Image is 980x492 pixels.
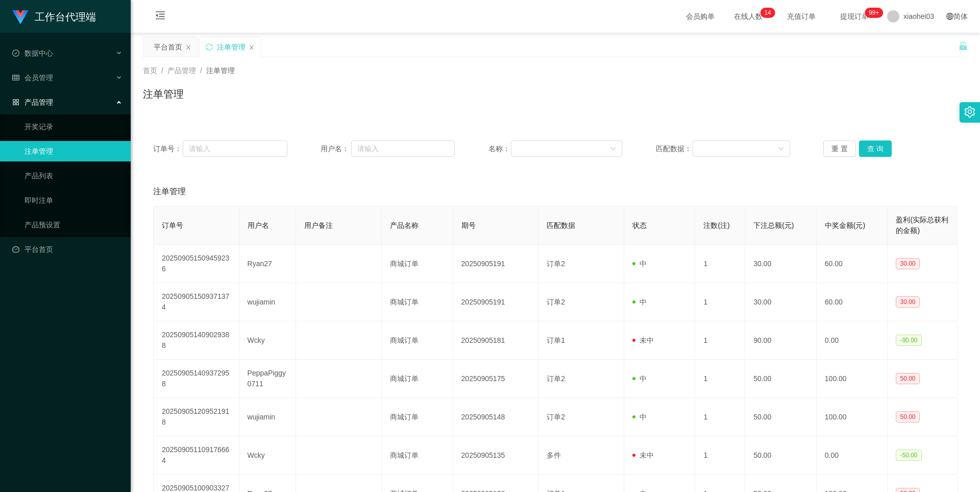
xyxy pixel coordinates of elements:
span: 订单2 [547,298,565,306]
td: 0.00 [817,321,888,360]
td: 商城订单 [382,283,453,321]
input: 请输入 [351,140,455,157]
span: 注数(注) [703,221,729,229]
span: 注单管理 [206,66,235,75]
span: 产品管理 [167,66,196,75]
span: 中 [632,298,647,306]
a: 开奖记录 [24,116,122,137]
td: 202509051509459236 [154,245,239,283]
i: 图标: unlock [959,41,968,51]
span: 充值订单 [782,13,821,20]
i: 图标: global [946,13,953,20]
td: 90.00 [745,321,817,360]
div: 平台首页 [154,37,182,57]
td: wujiamin [239,398,297,436]
td: Ryan27 [239,245,297,283]
sup: 1081 [865,8,883,18]
span: 中 [632,260,647,268]
span: 期号 [461,221,476,229]
span: 提现订单 [835,13,874,20]
span: 中 [632,413,647,421]
span: 会员管理 [12,74,53,82]
a: 产品预设置 [24,215,122,235]
span: 50.00 [896,411,919,423]
span: 用户备注 [304,221,333,229]
span: 数据中心 [12,49,53,57]
span: 匹配数据： [656,144,693,154]
a: 产品列表 [24,166,122,186]
td: 商城订单 [382,398,453,436]
td: 100.00 [817,360,888,398]
td: 60.00 [817,245,888,283]
td: wujiamin [239,283,297,321]
span: 在线人数 [729,13,768,20]
i: 图标: check-circle-o [12,50,19,57]
td: 1 [695,245,745,283]
td: 100.00 [817,398,888,436]
a: 工作台代理端 [12,12,96,20]
td: 1 [695,321,745,360]
span: 30.00 [896,258,919,269]
span: 中奖金额(元) [825,221,865,229]
span: 注单管理 [153,185,186,198]
td: 20250905175 [453,360,539,398]
td: Wcky [239,321,297,360]
td: 202509051209521918 [154,398,239,436]
span: 用户名 [248,221,269,229]
td: 50.00 [745,436,817,475]
td: 20250905148 [453,398,539,436]
i: 图标: appstore-o [12,99,19,106]
td: 30.00 [745,283,817,321]
span: 订单2 [547,413,565,421]
span: 多件 [547,451,561,459]
input: 请输入 [183,140,287,157]
td: 202509051409372958 [154,360,239,398]
i: 图标: setting [964,106,975,118]
td: 1 [695,398,745,436]
span: 下注总额(元) [753,221,794,229]
span: 订单号 [162,221,183,229]
div: 注单管理 [217,37,246,57]
td: Wcky [239,436,297,475]
span: 产品管理 [12,98,53,106]
td: 50.00 [745,398,817,436]
span: / [161,66,163,75]
td: 20250905191 [453,245,539,283]
span: 订单2 [547,374,565,383]
span: 50.00 [896,373,919,384]
i: 图标: menu-fold [143,1,178,33]
span: -50.00 [896,450,921,461]
i: 图标: table [12,74,19,81]
a: 注单管理 [24,141,122,161]
td: 50.00 [745,360,817,398]
span: 匹配数据 [547,221,575,229]
span: 用户名： [321,144,351,154]
sup: 14 [760,8,775,18]
button: 重 置 [823,140,856,157]
span: 产品名称 [390,221,419,229]
span: 未中 [632,451,654,459]
a: 即时注单 [24,190,122,210]
td: 1 [695,283,745,321]
td: 202509051109176664 [154,436,239,475]
td: PeppaPiggy0711 [239,360,297,398]
span: 首页 [143,66,157,75]
span: 30.00 [896,296,919,308]
span: 订单2 [547,260,565,268]
td: 202509051509371374 [154,283,239,321]
h1: 工作台代理端 [35,1,96,33]
td: 202509051409029388 [154,321,239,360]
td: 1 [695,436,745,475]
span: 订单号： [153,144,183,154]
i: 图标: close [249,44,255,51]
img: logo.9652507e.png [12,10,29,25]
a: 图标: dashboard平台首页 [12,239,122,260]
td: 30.00 [745,245,817,283]
i: 图标: sync [206,43,213,51]
span: / [200,66,202,75]
td: 60.00 [817,283,888,321]
span: 未中 [632,336,654,344]
p: 4 [768,8,771,18]
h1: 注单管理 [143,86,184,102]
td: 商城订单 [382,436,453,475]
